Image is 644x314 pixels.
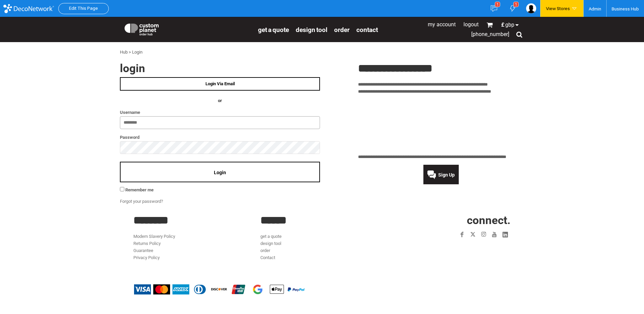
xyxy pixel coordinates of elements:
iframe: Customer reviews powered by Trustpilot [358,99,524,150]
span: Contact [356,26,378,34]
img: American Express [172,284,189,294]
img: Discover [211,284,228,294]
h2: CONNECT. [388,215,511,226]
a: Custom Planet [120,19,255,39]
span: GBP [505,22,514,28]
a: Privacy Policy [133,255,160,260]
div: > [129,49,131,56]
img: China UnionPay [230,284,247,294]
img: Mastercard [153,284,170,294]
a: Edit This Page [69,6,98,11]
img: Visa [134,284,151,294]
a: design tool [296,26,327,33]
a: Forgot your password? [120,199,163,204]
span: Login [214,170,226,175]
a: Contact [260,255,275,260]
span: [PHONE_NUMBER] [471,31,509,37]
h2: Login [120,63,320,74]
span: Remember me [125,187,154,192]
input: Remember me [120,187,124,191]
span: Sign Up [438,172,455,178]
a: Guarantee [133,248,153,253]
a: Logout [463,21,479,28]
a: Returns Policy [133,241,161,246]
iframe: Customer reviews powered by Trustpilot [418,244,511,252]
span: design tool [296,26,327,34]
a: order [334,26,350,33]
div: Login [132,49,142,56]
img: Apple Pay [268,284,285,294]
a: Modern Slavery Policy [133,234,175,239]
span: order [334,26,350,34]
a: get a quote [260,234,282,239]
a: get a quote [258,26,289,33]
span: get a quote [258,26,289,34]
label: Password [120,133,320,141]
img: Diners Club [192,284,208,294]
h4: OR [120,97,320,104]
div: 1 [513,2,519,7]
img: Google Pay [249,284,266,294]
img: Custom Planet [123,22,160,35]
label: Username [120,108,320,116]
a: Login Via Email [120,77,320,91]
div: 1 [495,2,500,7]
a: Contact [356,26,378,33]
img: PayPal [288,287,304,291]
a: Hub [120,50,128,55]
span: £ [501,22,505,28]
a: My Account [428,21,456,28]
a: order [260,248,270,253]
span: Login Via Email [205,81,235,86]
a: design tool [260,241,281,246]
